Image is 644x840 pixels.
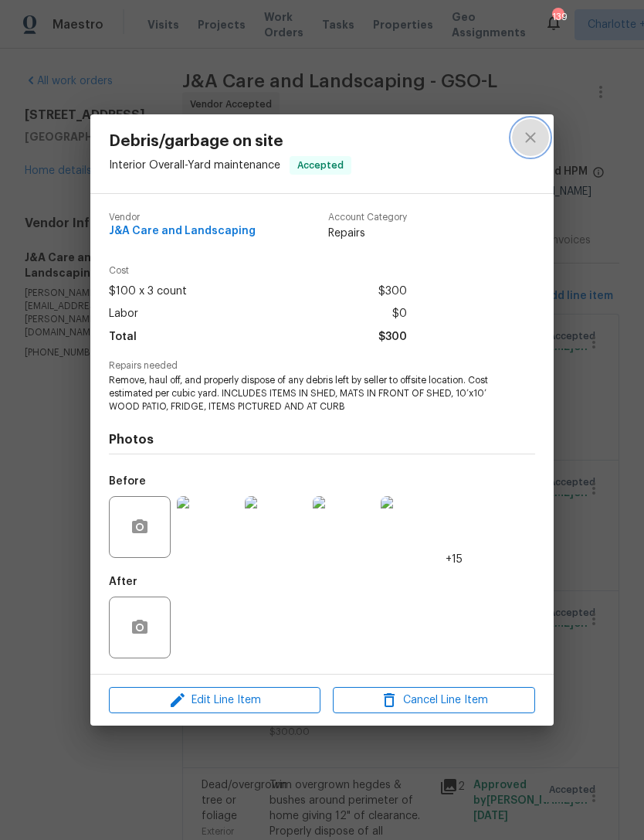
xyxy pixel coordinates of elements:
h4: Photos [109,432,535,447]
span: Account Category [328,213,407,223]
span: $0 [392,303,407,325]
span: Vendor [109,213,256,223]
span: $100 x 3 count [109,281,187,303]
span: Interior Overall - Yard maintenance [109,160,280,171]
span: +15 [446,552,463,567]
span: J&A Care and Landscaping [109,226,256,237]
span: Remove, haul off, and properly dispose of any debris left by seller to offsite location. Cost est... [109,374,493,413]
button: Cancel Line Item [333,687,535,714]
span: Total [109,326,137,349]
span: Edit Line Item [114,691,316,710]
span: Cost [109,266,407,276]
h5: Before [109,476,146,487]
span: $300 [378,281,407,303]
div: 139 [552,9,563,25]
span: Debris/garbage on site [109,133,351,150]
span: Repairs needed [109,361,535,371]
button: close [512,119,549,156]
span: Labor [109,303,138,325]
h5: After [109,576,137,587]
span: Repairs [328,226,407,241]
span: Accepted [291,158,350,173]
span: $300 [378,326,407,349]
button: Edit Line Item [109,687,320,714]
span: Cancel Line Item [337,691,530,710]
